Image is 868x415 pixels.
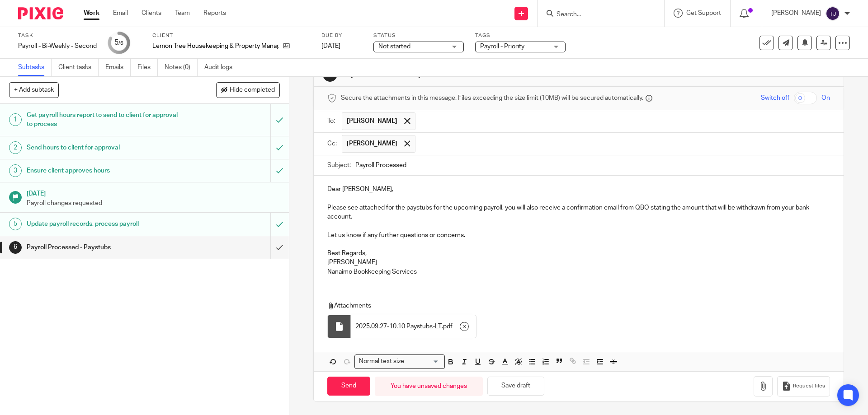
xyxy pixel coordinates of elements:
div: 5 [114,37,123,48]
input: Send [327,377,370,396]
div: Search for option [354,354,445,368]
label: To: [327,117,337,126]
h1: Get payroll hours report to send to client for approval to process [27,108,183,131]
p: Payroll changes requested [27,199,280,208]
h1: Ensure client approves hours [27,164,183,177]
h1: Send hours to client for approval [27,141,183,154]
button: Request files [777,376,830,396]
div: 5 [9,218,22,230]
label: Due by [321,32,362,39]
div: You have unsaved changes [375,377,483,396]
span: Get Support [686,10,721,16]
p: Please see attached for the paystubs for the upcoming payroll, you will also receive a confirmati... [327,203,830,222]
h1: Update payroll records, process payroll [27,217,183,231]
a: Work [84,9,99,18]
a: Audit logs [204,59,239,76]
span: Switch off [761,93,789,103]
h1: Payroll Processed - Paystubs [27,241,183,254]
button: Hide completed [216,82,280,98]
p: Let us know if any further questions or concerns. [327,231,830,240]
a: Files [137,59,158,76]
label: Cc: [327,139,337,148]
a: Reports [203,9,226,18]
p: Attachments [327,301,813,310]
label: Status [373,32,464,39]
button: + Add subtask [9,82,59,98]
span: Not started [378,43,410,50]
input: Search for option [407,357,439,366]
a: Team [175,9,190,18]
span: 2025.09.27-10.10 Paystubs-LT [355,322,442,331]
span: Hide completed [230,87,275,94]
span: Normal text size [357,357,406,366]
a: Subtasks [18,59,52,76]
p: Best Regards, [327,249,830,258]
a: Email [113,9,128,18]
span: Request files [793,382,825,390]
label: Tags [475,32,566,39]
label: Subject: [327,161,351,170]
button: Save draft [487,377,544,396]
p: Dear [PERSON_NAME], [327,185,830,194]
a: Clients [142,9,161,18]
div: 3 [9,164,22,177]
input: Search [556,11,637,19]
div: . [351,315,476,338]
div: 6 [9,241,22,254]
img: svg%3E [826,6,840,21]
img: Pixie [18,7,63,19]
p: [PERSON_NAME] [771,9,821,18]
div: Payroll - Bi-Weekly - Second [18,42,97,51]
div: 1 [9,113,22,126]
span: [DATE] [321,43,340,49]
span: [PERSON_NAME] [347,139,397,148]
div: 2 [9,141,22,154]
p: [PERSON_NAME] [327,258,830,267]
span: Payroll - Priority [480,43,524,50]
label: Task [18,32,97,39]
a: Notes (0) [165,59,198,76]
span: On [821,93,830,103]
p: Lemon Tree Housekeeping & Property Management [152,42,278,51]
span: [PERSON_NAME] [347,117,397,126]
h1: [DATE] [27,187,280,198]
span: pdf [443,322,453,331]
small: /6 [118,41,123,46]
span: Secure the attachments in this message. Files exceeding the size limit (10MB) will be secured aut... [341,93,643,103]
a: Emails [105,59,131,76]
a: Client tasks [58,59,99,76]
label: Client [152,32,310,39]
p: Nanaimo Bookkeeping Services [327,267,830,276]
